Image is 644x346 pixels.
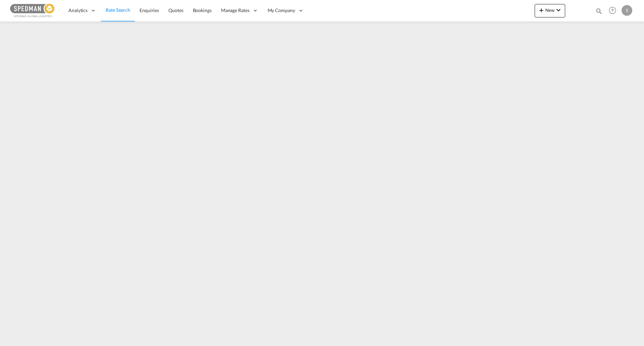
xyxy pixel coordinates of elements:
[537,6,545,14] md-icon: icon-plus 400-fg
[221,7,250,14] span: Manage Rates
[106,7,130,13] span: Rate Search
[140,7,159,13] span: Enquiries
[595,7,603,17] div: icon-magnify
[168,7,183,13] span: Quotes
[10,3,55,18] img: c12ca350ff1b11efb6b291369744d907.png
[68,7,88,14] span: Analytics
[554,6,562,14] md-icon: icon-chevron-down
[595,7,603,15] md-icon: icon-magnify
[535,4,565,17] button: icon-plus 400-fgNewicon-chevron-down
[622,5,632,16] div: S
[607,5,618,16] span: Help
[268,7,295,14] span: My Company
[193,7,212,13] span: Bookings
[607,5,622,17] div: Help
[537,7,562,13] span: New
